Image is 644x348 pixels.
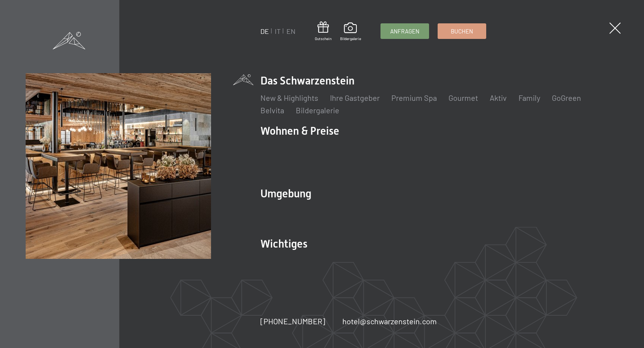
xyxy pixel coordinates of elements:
a: EN [286,27,295,35]
a: Buchen [438,24,486,39]
a: Gourmet [449,93,478,102]
a: Premium Spa [391,93,437,102]
a: Belvita [260,105,284,115]
a: Aktiv [490,93,507,102]
span: [PHONE_NUMBER] [260,316,325,326]
a: Ihre Gastgeber [330,93,380,102]
a: Bildergalerie [296,105,339,115]
a: New & Highlights [260,93,318,102]
a: IT [275,27,281,35]
a: Bildergalerie [340,23,361,41]
span: Bildergalerie [340,36,361,41]
span: Anfragen [390,27,419,35]
a: [PHONE_NUMBER] [260,316,325,327]
a: Gutschein [315,21,332,41]
a: hotel@schwarzenstein.com [342,316,437,327]
a: Anfragen [381,24,429,39]
span: Buchen [451,27,473,35]
a: DE [260,27,269,35]
a: Family [518,93,540,102]
a: GoGreen [552,93,581,102]
span: Gutschein [315,36,332,41]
